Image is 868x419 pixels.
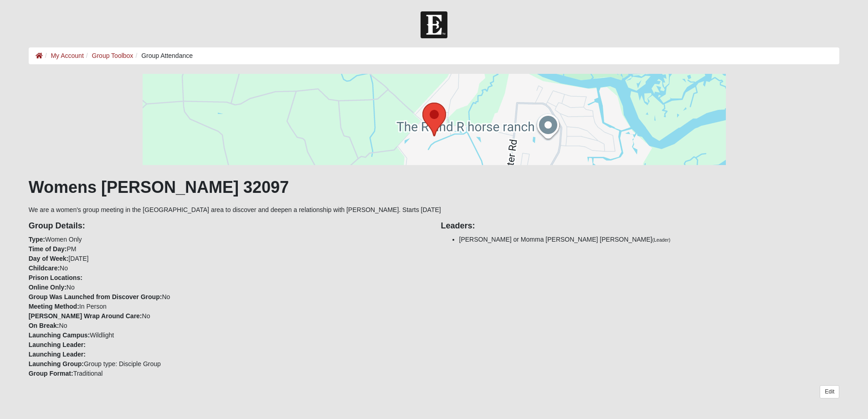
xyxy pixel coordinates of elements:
[51,52,83,59] a: My Account
[652,237,670,243] small: (Leader)
[441,221,840,231] h4: Leaders:
[29,177,840,197] h1: Womens [PERSON_NAME] 32097
[29,236,45,243] strong: Type:
[29,351,86,358] strong: Launching Leader:
[133,51,193,61] li: Group Attendance
[29,274,82,281] strong: Prison Locations:
[29,322,59,329] strong: On Break:
[421,11,447,38] img: Church of Eleven22 Logo
[29,255,69,262] strong: Day of Week:
[29,370,73,377] strong: Group Format:
[29,303,79,310] strong: Meeting Method:
[29,284,67,291] strong: Online Only:
[22,215,434,378] div: Women Only PM [DATE] No No No In Person No No Wildlight Group type: Disciple Group Traditional
[29,312,142,320] strong: [PERSON_NAME] Wrap Around Care:
[29,341,86,348] strong: Launching Leader:
[92,52,134,59] a: Group Toolbox
[29,264,60,272] strong: Childcare:
[29,221,427,231] h4: Group Details:
[29,293,162,300] strong: Group Was Launched from Discover Group:
[459,235,840,244] li: [PERSON_NAME] or Momma [PERSON_NAME] [PERSON_NAME]
[820,385,839,398] a: Edit
[29,360,84,367] strong: Launching Group:
[29,245,67,253] strong: Time of Day:
[29,331,90,339] strong: Launching Campus:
